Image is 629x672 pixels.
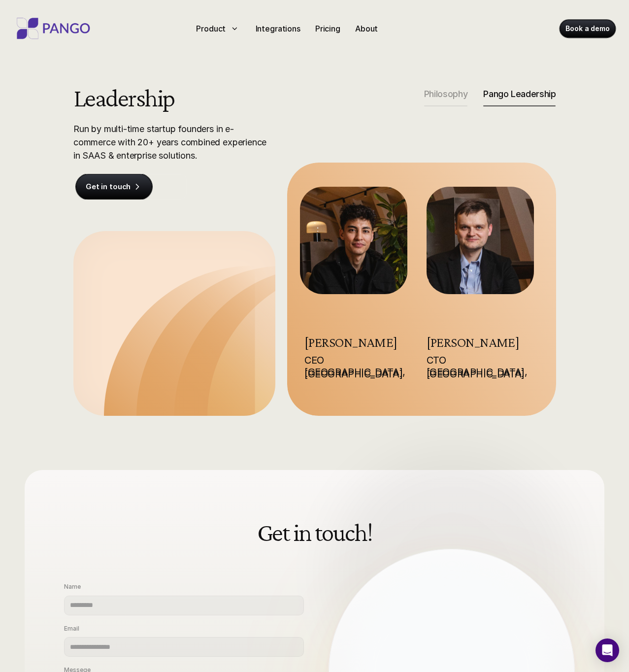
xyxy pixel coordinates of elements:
p: Integrations [255,23,300,34]
p: Email [64,625,79,632]
p: Pricing [315,23,340,34]
a: Book a demo [559,20,615,37]
h2: Get in touch! [54,519,575,545]
input: Email [64,637,304,657]
a: Integrations [251,21,304,36]
p: Get in touch [86,182,131,192]
a: Pricing [311,21,344,36]
p: Book a demo [565,24,609,34]
input: Name [64,596,304,615]
p: About [355,23,377,34]
a: [PERSON_NAME] [426,335,519,350]
p: Product [196,23,226,34]
a: [GEOGRAPHIC_DATA], [GEOGRAPHIC_DATA] [304,366,408,380]
a: [GEOGRAPHIC_DATA], [GEOGRAPHIC_DATA] [426,366,530,380]
a: CEO [304,354,324,366]
a: Get in touch [76,174,152,200]
a: About [351,21,381,36]
a: [PERSON_NAME] [304,335,397,350]
div: Open Intercom Messenger [596,638,619,662]
p: Philosophy [424,89,467,100]
p: Pango Leadership [483,89,556,100]
a: CTO [426,354,446,366]
p: Name [64,583,81,590]
h2: Leadership [73,85,252,110]
p: Run by multi-time startup founders in e-commerce with 20+ years combined experience in SAAS & ent... [73,122,270,162]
